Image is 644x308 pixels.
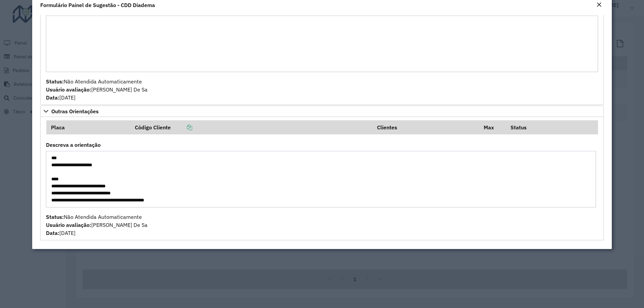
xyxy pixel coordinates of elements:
[40,106,604,117] a: Outras Orientações
[130,120,372,134] th: Código Cliente
[46,230,59,236] strong: Data:
[479,120,506,134] th: Max
[372,120,479,134] th: Clientes
[594,1,604,9] button: Close
[46,94,59,101] strong: Data:
[46,78,148,101] span: Não Atendida Automaticamente [PERSON_NAME] De Sa [DATE]
[506,120,598,134] th: Status
[40,1,155,9] h4: Formulário Painel de Sugestão - CDD Diadema
[46,86,91,93] strong: Usuário avaliação:
[51,109,99,114] span: Outras Orientações
[46,120,130,134] th: Placa
[46,141,101,149] label: Descreva a orientação
[40,117,604,240] div: Outras Orientações
[46,78,64,85] strong: Status:
[596,2,602,7] em: Fechar
[46,213,148,236] span: Não Atendida Automaticamente [PERSON_NAME] De Sa [DATE]
[46,213,64,220] strong: Status:
[171,124,192,131] a: Copiar
[46,222,91,228] strong: Usuário avaliação:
